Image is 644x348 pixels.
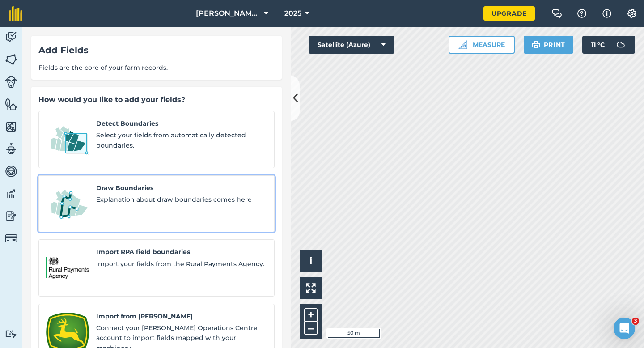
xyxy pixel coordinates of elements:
button: Print [524,36,574,54]
a: Import RPA field boundariesImport RPA field boundariesImport your fields from the Rural Payments ... [38,239,275,297]
span: Import from [PERSON_NAME] [96,311,267,321]
span: 11 ° C [591,36,605,54]
img: svg+xml;base64,PD94bWwgdmVyc2lvbj0iMS4wIiBlbmNvZGluZz0idXRmLTgiPz4KPCEtLSBHZW5lcmF0b3I6IEFkb2JlIE... [5,232,17,245]
button: 11 °C [582,36,635,54]
img: Ruler icon [458,40,467,49]
span: 3 [632,318,639,325]
img: A question mark icon [576,9,587,18]
img: Draw Boundaries [46,183,89,225]
a: Detect BoundariesDetect BoundariesSelect your fields from automatically detected boundaries. [38,111,275,168]
img: Four arrows, one pointing top left, one top right, one bottom right and the last bottom left [306,283,316,293]
img: svg+xml;base64,PD94bWwgdmVyc2lvbj0iMS4wIiBlbmNvZGluZz0idXRmLTgiPz4KPCEtLSBHZW5lcmF0b3I6IEFkb2JlIE... [5,209,17,223]
div: How would you like to add your fields? [38,94,275,106]
span: Detect Boundaries [96,119,267,128]
div: Add Fields [38,43,275,57]
button: Measure [449,36,515,54]
img: svg+xml;base64,PD94bWwgdmVyc2lvbj0iMS4wIiBlbmNvZGluZz0idXRmLTgiPz4KPCEtLSBHZW5lcmF0b3I6IEFkb2JlIE... [5,142,17,156]
img: svg+xml;base64,PD94bWwgdmVyc2lvbj0iMS4wIiBlbmNvZGluZz0idXRmLTgiPz4KPCEtLSBHZW5lcmF0b3I6IEFkb2JlIE... [5,76,17,88]
span: 2025 [284,8,301,19]
span: Explanation about draw boundaries comes here [96,195,267,204]
img: svg+xml;base64,PHN2ZyB4bWxucz0iaHR0cDovL3d3dy53My5vcmcvMjAwMC9zdmciIHdpZHRoPSI1NiIgaGVpZ2h0PSI2MC... [5,98,17,111]
button: – [304,322,318,335]
img: svg+xml;base64,PHN2ZyB4bWxucz0iaHR0cDovL3d3dy53My5vcmcvMjAwMC9zdmciIHdpZHRoPSI1NiIgaGVpZ2h0PSI2MC... [5,120,17,133]
img: svg+xml;base64,PD94bWwgdmVyc2lvbj0iMS4wIiBlbmNvZGluZz0idXRmLTgiPz4KPCEtLSBHZW5lcmF0b3I6IEFkb2JlIE... [5,330,17,338]
img: A cog icon [627,9,637,18]
span: Fields are the core of your farm records. [38,63,275,72]
span: Import RPA field boundaries [96,247,267,257]
img: Import RPA field boundaries [46,247,89,289]
a: Draw BoundariesDraw BoundariesExplanation about draw boundaries comes here [38,175,275,233]
span: [PERSON_NAME] Farming Partnership [196,8,260,19]
img: svg+xml;base64,PHN2ZyB4bWxucz0iaHR0cDovL3d3dy53My5vcmcvMjAwMC9zdmciIHdpZHRoPSI1NiIgaGVpZ2h0PSI2MC... [5,53,17,66]
img: svg+xml;base64,PD94bWwgdmVyc2lvbj0iMS4wIiBlbmNvZGluZz0idXRmLTgiPz4KPCEtLSBHZW5lcmF0b3I6IEFkb2JlIE... [5,30,17,44]
iframe: Intercom live chat [614,318,635,339]
img: svg+xml;base64,PHN2ZyB4bWxucz0iaHR0cDovL3d3dy53My5vcmcvMjAwMC9zdmciIHdpZHRoPSIxOSIgaGVpZ2h0PSIyNC... [532,39,540,50]
span: Draw Boundaries [96,183,267,193]
img: Two speech bubbles overlapping with the left bubble in the forefront [551,9,562,18]
img: svg+xml;base64,PD94bWwgdmVyc2lvbj0iMS4wIiBlbmNvZGluZz0idXRmLTgiPz4KPCEtLSBHZW5lcmF0b3I6IEFkb2JlIE... [5,187,17,200]
img: svg+xml;base64,PD94bWwgdmVyc2lvbj0iMS4wIiBlbmNvZGluZz0idXRmLTgiPz4KPCEtLSBHZW5lcmF0b3I6IEFkb2JlIE... [5,165,17,178]
a: Upgrade [483,6,535,21]
img: Detect Boundaries [46,119,89,161]
img: svg+xml;base64,PD94bWwgdmVyc2lvbj0iMS4wIiBlbmNvZGluZz0idXRmLTgiPz4KPCEtLSBHZW5lcmF0b3I6IEFkb2JlIE... [612,36,630,54]
button: i [300,250,322,272]
span: i [309,255,312,267]
span: Import your fields from the Rural Payments Agency. [96,259,267,269]
button: Satellite (Azure) [309,36,394,54]
img: svg+xml;base64,PHN2ZyB4bWxucz0iaHR0cDovL3d3dy53My5vcmcvMjAwMC9zdmciIHdpZHRoPSIxNyIgaGVpZ2h0PSIxNy... [602,8,611,19]
img: fieldmargin Logo [9,6,22,21]
span: Select your fields from automatically detected boundaries. [96,130,267,150]
button: + [304,308,318,322]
